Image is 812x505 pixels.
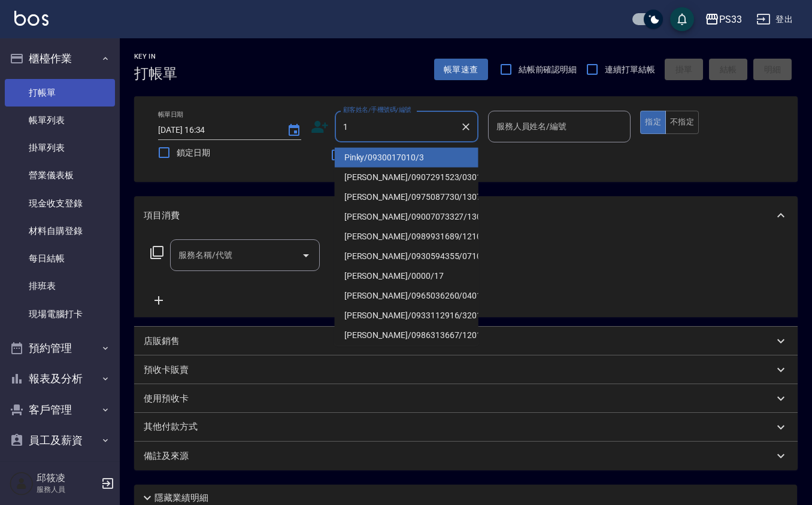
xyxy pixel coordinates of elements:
[5,162,115,189] a: 營業儀表板
[335,306,478,325] li: [PERSON_NAME]/0933112916/320101
[5,272,115,300] a: 排班表
[335,187,478,207] li: [PERSON_NAME]/0975087730/130714
[457,118,474,135] button: Clear
[134,196,798,235] div: 項目消費
[37,484,98,495] p: 服務人員
[519,63,577,76] span: 結帳前確認明細
[134,65,177,82] h3: 打帳單
[144,393,189,405] p: 使用預收卡
[5,394,115,425] button: 客戶管理
[134,413,798,442] div: 其他付款方式
[5,79,115,107] a: 打帳單
[5,217,115,245] a: 材料自購登錄
[144,450,189,463] p: 備註及來源
[280,116,308,145] button: Choose date, selected date is 2025-10-14
[335,286,478,306] li: [PERSON_NAME]/0965036260/040120
[5,333,115,364] button: 預約管理
[158,110,183,119] label: 帳單日期
[719,12,742,27] div: PS33
[134,384,798,413] div: 使用預收卡
[144,335,180,348] p: 店販銷售
[335,325,478,345] li: [PERSON_NAME]/0986313667/120116
[640,111,666,134] button: 指定
[296,246,316,265] button: Open
[5,425,115,456] button: 員工及薪資
[158,120,275,140] input: YYYY/MM/DD hh:mm
[5,190,115,217] a: 現金收支登錄
[335,168,478,187] li: [PERSON_NAME]/0907291523/030112
[134,327,798,355] div: 店販銷售
[605,63,655,76] span: 連續打單結帳
[5,245,115,272] a: 每日結帳
[5,134,115,162] a: 掛單列表
[700,7,747,32] button: PS33
[5,363,115,394] button: 報表及分析
[5,300,115,328] a: 現場電腦打卡
[144,421,204,434] p: 其他付款方式
[134,355,798,384] div: 預收卡販賣
[134,442,798,470] div: 備註及來源
[37,472,98,484] h5: 邱筱凌
[752,8,798,31] button: 登出
[335,148,478,168] li: Pinky/0930017010/3
[154,492,208,504] p: 隱藏業績明細
[144,209,180,222] p: 項目消費
[434,59,488,81] button: 帳單速查
[177,147,210,159] span: 鎖定日期
[335,266,478,286] li: [PERSON_NAME]/0000/17
[10,471,34,495] img: Person
[665,111,699,134] button: 不指定
[335,207,478,227] li: [PERSON_NAME]/09007073327/130615
[670,7,694,31] button: save
[335,227,478,247] li: [PERSON_NAME]/0989931689/121022
[144,364,189,376] p: 預收卡販賣
[335,247,478,266] li: [PERSON_NAME]/0930594355/071005
[5,43,115,74] button: 櫃檯作業
[134,53,177,60] h2: Key In
[343,105,411,114] label: 顧客姓名/手機號碼/編號
[5,107,115,134] a: 帳單列表
[14,11,49,26] img: Logo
